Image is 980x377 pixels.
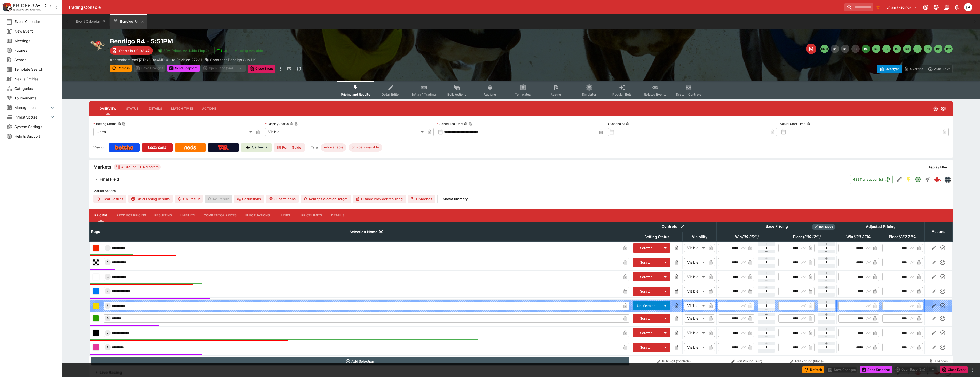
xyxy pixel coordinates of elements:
div: Visible [684,244,707,252]
div: Peter Addley [964,3,972,11]
button: Price Limits [297,209,326,222]
span: Re-Result [205,195,232,203]
span: Racing [551,92,561,96]
em: ( 262.71 %) [898,234,916,240]
span: Bulk Actions [447,92,467,96]
button: Copy To Clipboard [294,122,298,126]
img: PriceKinetics Logo [2,2,12,12]
button: Connected to PK [921,3,930,12]
button: Copy To Clipboard [469,122,472,126]
button: Display StatusCopy To Clipboard [290,122,293,126]
button: R5 [872,45,880,53]
svg: Visible [940,106,946,112]
img: logo-cerberus--red.svg [934,176,941,183]
div: Open [93,128,254,136]
button: Override [902,65,926,73]
button: Remap Selection Target [301,195,351,203]
button: Bendigo R4 [110,14,147,29]
button: Betting StatusCopy To Clipboard [117,122,121,126]
button: Close Event [940,366,968,373]
button: R1 [831,45,839,53]
span: 3 [106,275,110,279]
p: Overtype [886,66,899,72]
button: Copy To Clipboard [122,122,126,126]
button: Scratch [633,243,660,253]
button: Details [326,209,349,222]
em: ( 99.25 %) [742,234,758,240]
span: 4 [106,289,110,293]
button: more [277,65,283,73]
button: Add Selection [91,357,630,365]
button: Scratch [633,343,660,352]
button: R11 [934,45,942,53]
span: Infrastructure [14,114,49,120]
div: betmakers [944,176,951,183]
em: ( 200.12 %) [803,234,820,240]
div: split button [894,366,938,373]
h5: Markets [93,164,112,170]
span: System Controls [676,92,701,96]
button: Bulk Edit (Controls) [633,357,715,365]
button: R4 [862,45,870,53]
em: ( 129.37 %) [853,234,871,240]
div: split button [202,65,246,72]
p: Display Status [265,122,289,126]
a: Form Guide [274,143,305,152]
div: Edit Meeting [806,44,816,54]
button: Scratch [633,272,660,281]
button: R7 [893,45,901,53]
div: Trading Console [68,5,842,10]
img: greyhound_racing.png [89,37,106,54]
button: Un-Result [175,195,202,203]
button: Scheduled StartCopy To Clipboard [464,122,468,126]
button: R10 [924,45,932,53]
button: Fluctuations [241,209,274,222]
p: Actual Start Time [780,122,805,126]
div: Sportsbet Bendigo Cup Ht1 [205,57,256,62]
span: System Settings [14,124,56,129]
button: Details [144,103,167,115]
span: Selection Name (8) [344,229,389,235]
button: ShowSummary [440,195,471,203]
div: 4 Groups 4 Markets [116,164,159,170]
button: Jetbet Meeting Available [214,46,266,55]
img: jetbet-logo.svg [217,48,222,53]
div: Visible [265,128,425,136]
button: R6 [882,45,891,53]
label: Tags: [311,143,319,152]
button: R2 [841,45,849,53]
button: SMM [820,45,829,53]
button: Match Times [167,103,198,115]
button: Edit Pricing (Place) [778,357,835,365]
button: 483Transaction(s) [850,175,893,184]
p: Sportsbet Bendigo Cup Ht1 [210,57,256,62]
h2: Copy To Clipboard [110,37,531,45]
button: R12 [944,45,953,53]
button: Event Calendar [73,14,109,29]
div: 5d477f53-92d2-4e0d-828a-70d55e5418cc [934,176,941,183]
button: Deductions [234,195,264,203]
img: Sportsbook Management [13,9,41,11]
span: Event Calendar [14,19,56,24]
p: Revision 27231 [176,57,202,62]
input: search [844,3,873,11]
span: mbo-enable [321,145,346,150]
nav: pagination navigation [820,45,953,53]
span: Search [14,57,56,62]
img: Betcha [115,145,133,150]
div: Start From [877,65,953,73]
svg: Open [915,176,921,183]
span: Futures [14,48,56,53]
span: Templates [515,92,531,96]
th: Adjusted Pricing [837,222,924,232]
div: Visible [684,287,707,295]
button: Edit Pricing (Win) [718,357,775,365]
img: PriceKinetics [13,4,51,7]
th: Controls [631,222,717,232]
span: 1 [106,246,109,250]
button: Links [274,209,297,222]
button: Toggle light/dark mode [931,3,941,12]
button: Scratch [633,287,660,296]
p: Scheduled Start [437,122,463,126]
div: Visible [684,314,707,323]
